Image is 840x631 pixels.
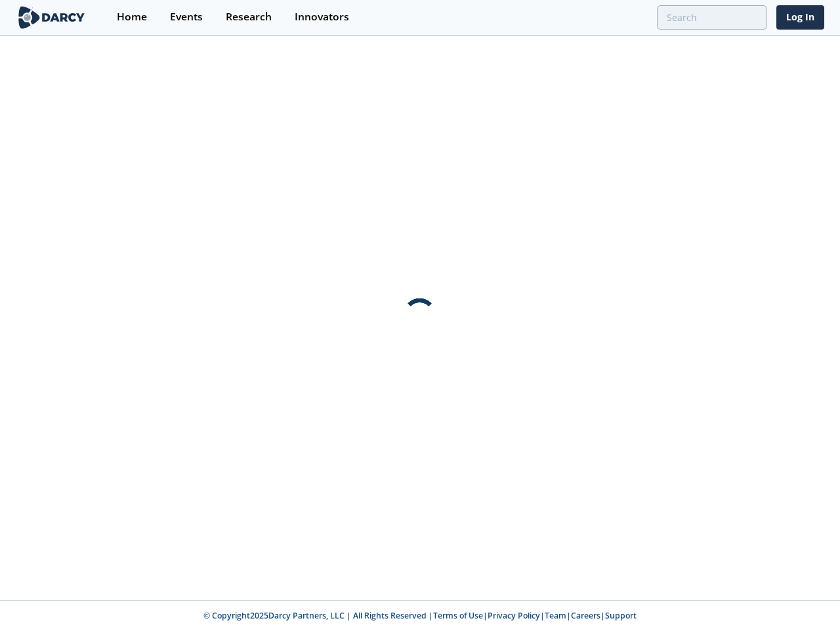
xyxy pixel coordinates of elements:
img: logo-wide.svg [16,6,87,29]
div: Events [170,12,203,22]
a: Privacy Policy [488,610,540,621]
a: Team [545,610,566,621]
p: © Copyright 2025 Darcy Partners, LLC | All Rights Reserved | | | | | [18,610,822,622]
a: Log In [776,5,824,30]
div: Innovators [295,12,349,22]
div: Research [226,12,272,22]
a: Careers [571,610,600,621]
div: Home [117,12,147,22]
input: Advanced Search [657,5,767,30]
a: Terms of Use [433,610,483,621]
a: Support [605,610,637,621]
